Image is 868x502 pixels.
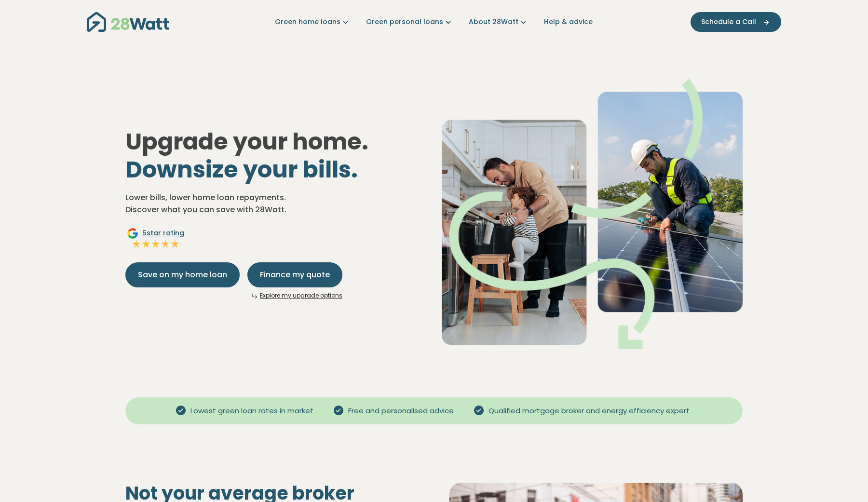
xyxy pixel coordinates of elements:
span: Schedule a Call [701,17,756,27]
span: Save on my home loan [138,269,227,281]
button: Finance my quote [247,262,342,287]
p: Lower bills, lower home loan repayments. Discover what you can save with 28Watt. [125,191,426,216]
iframe: Chat Widget [820,456,868,502]
img: Full star [151,239,161,249]
img: 28Watt [87,12,169,32]
img: Full star [132,239,141,249]
span: Qualified mortgage broker and energy efficiency expert [485,406,693,417]
span: Downsize your bills. [125,153,358,186]
img: Full star [170,239,180,249]
img: Dad helping toddler [442,79,743,349]
a: About 28Watt [469,17,529,27]
img: Full star [141,239,151,249]
h1: Upgrade your home. [125,128,426,183]
nav: Main navigation [87,10,781,34]
a: Green home loans [275,17,351,27]
a: Google5star ratingFull starFull starFull starFull starFull star [125,228,186,251]
img: Google [127,228,138,239]
span: 5 star rating [142,228,184,238]
button: Save on my home loan [125,262,240,287]
a: Green personal loans [366,17,453,27]
img: Full star [161,239,170,249]
span: Lowest green loan rates in market [187,406,317,417]
span: Finance my quote [260,269,330,281]
button: Schedule a Call [691,12,781,32]
span: Free and personalised advice [344,406,458,417]
a: Explore my upgrade options [260,291,342,299]
a: Help & advice [544,17,593,27]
